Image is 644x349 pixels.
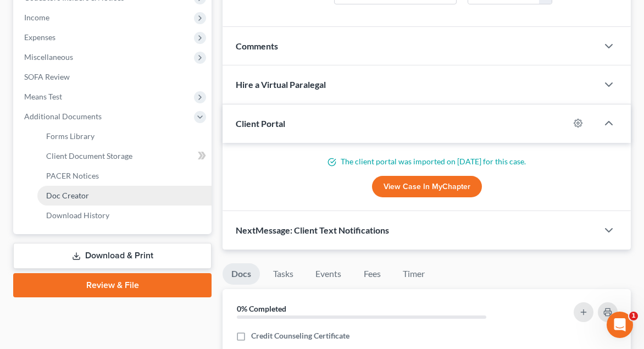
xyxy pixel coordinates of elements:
span: Hire a Virtual Paralegal [236,79,326,90]
span: Forms Library [46,131,95,141]
span: Expenses [24,32,55,42]
a: View Case in MyChapter [372,176,482,198]
a: Doc Creator [37,186,212,206]
a: Tasks [264,263,302,285]
span: SOFA Review [24,72,70,81]
span: Client Portal [236,118,285,129]
a: Review & File [13,273,212,297]
span: Download History [46,210,109,220]
span: Client Document Storage [46,151,132,160]
span: NextMessage: Client Text Notifications [236,225,389,235]
a: Events [307,263,350,285]
strong: 0% Completed [237,304,286,313]
a: Fees [354,263,390,285]
span: Miscellaneous [24,52,73,62]
a: Download & Print [13,243,212,269]
span: 1 [629,312,638,320]
p: The client portal was imported on [DATE] for this case. [236,156,618,167]
span: Doc Creator [46,191,89,200]
span: Income [24,13,49,22]
a: Download History [37,206,212,225]
span: Means Test [24,92,62,101]
a: Forms Library [37,126,212,146]
span: Credit Counseling Certificate [251,330,349,341]
span: PACER Notices [46,171,99,180]
a: Timer [394,263,434,285]
span: Additional Documents [24,112,102,121]
a: Client Document Storage [37,146,212,166]
iframe: Intercom live chat [607,312,633,338]
a: PACER Notices [37,166,212,186]
a: Docs [223,263,260,285]
a: SOFA Review [15,67,212,87]
span: Comments [236,41,278,51]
